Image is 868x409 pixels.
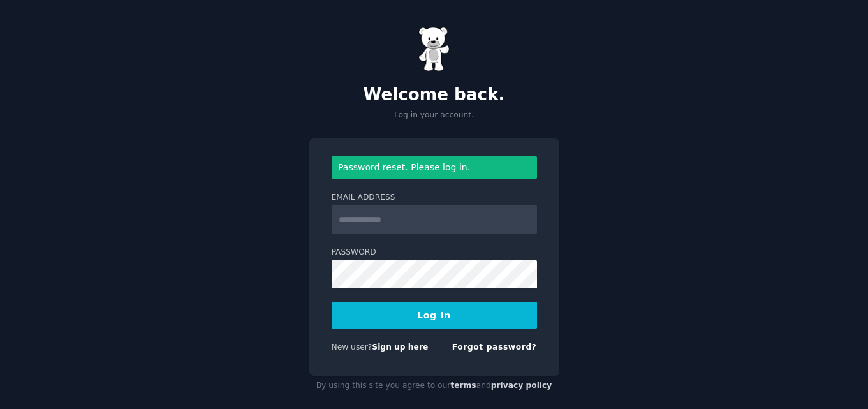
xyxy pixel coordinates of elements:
p: Log in your account. [309,110,559,121]
a: Forgot password? [452,343,537,352]
div: Password reset. Please log in. [332,156,537,179]
label: Password [332,247,537,258]
h2: Welcome back. [309,85,559,105]
span: New user? [332,343,372,352]
button: Log In [332,302,537,329]
a: Sign up here [372,343,428,352]
img: Gummy Bear [418,27,450,71]
a: privacy policy [491,381,552,390]
a: terms [450,381,476,390]
div: By using this site you agree to our and [309,376,559,396]
label: Email Address [332,192,537,204]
